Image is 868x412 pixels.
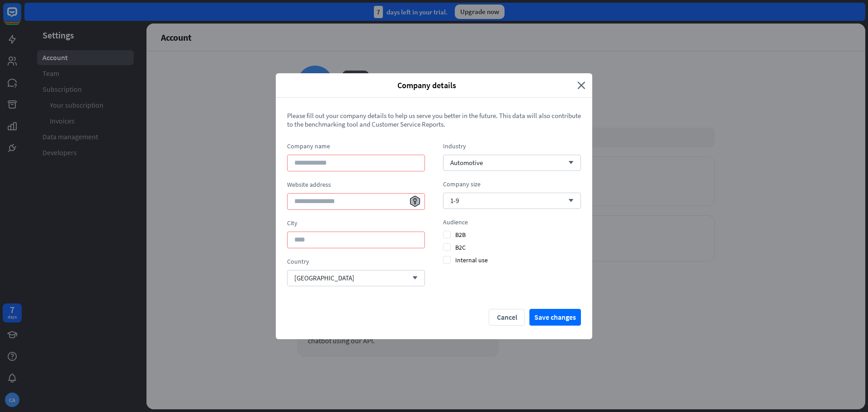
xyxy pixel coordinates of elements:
div: Website address [287,180,425,189]
button: Save changes [529,309,581,326]
button: Open LiveChat chat widget [7,4,34,31]
div: Audience [443,218,581,226]
i: close [577,80,585,90]
div: Company size [443,180,581,188]
button: Cancel [489,309,525,326]
i: arrow_down [564,198,574,204]
div: City [287,219,425,227]
span: B2C [443,243,466,251]
div: Company name [287,142,425,150]
span: Automotive [450,158,483,167]
span: 1-9 [450,196,459,205]
span: Company details [283,80,571,90]
i: arrow_down [564,160,574,166]
span: B2B [443,231,466,239]
div: Country [287,257,425,265]
span: [GEOGRAPHIC_DATA] [294,274,354,282]
div: Industry [443,142,581,150]
i: arrow_down [408,275,418,281]
span: Internal use [443,256,488,264]
span: Please fill out your company details to help us serve you better in the future. This data will al... [287,111,581,128]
